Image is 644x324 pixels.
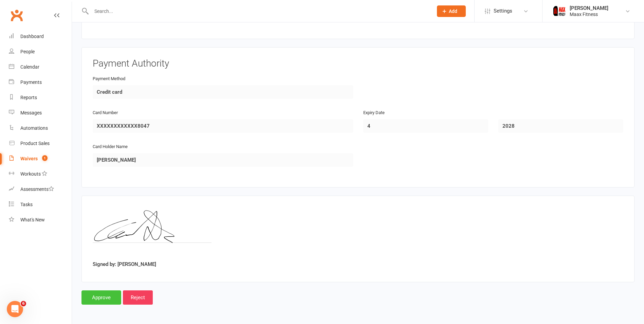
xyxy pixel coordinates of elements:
[20,202,33,207] div: Tasks
[9,29,72,44] a: Dashboard
[93,143,128,150] label: Card Holder Name
[9,151,72,166] a: Waivers 1
[570,11,608,17] div: Maax Fitness
[9,136,72,151] a: Product Sales
[42,155,48,161] span: 1
[8,7,25,24] a: Clubworx
[20,141,50,146] div: Product Sales
[363,109,385,116] label: Expiry Date
[9,197,72,212] a: Tasks
[93,109,118,116] label: Card Number
[20,171,41,177] div: Workouts
[20,217,45,222] div: What's New
[20,156,38,161] div: Waivers
[9,105,72,121] a: Messages
[20,64,39,70] div: Calendar
[9,212,72,228] a: What's New
[93,58,623,69] h3: Payment Authority
[20,186,54,192] div: Assessments
[20,125,48,131] div: Automations
[553,4,566,18] img: thumb_image1759205071.png
[20,95,37,100] div: Reports
[20,110,42,115] div: Messages
[123,290,153,305] input: Reject
[9,166,72,182] a: Workouts
[93,75,125,83] label: Payment Method
[89,6,428,16] input: Search...
[20,79,42,85] div: Payments
[20,49,35,54] div: People
[21,301,26,306] span: 6
[9,182,72,197] a: Assessments
[9,44,72,59] a: People
[449,8,457,14] span: Add
[9,75,72,90] a: Payments
[20,34,44,39] div: Dashboard
[93,207,211,258] img: image1760306472.png
[9,90,72,105] a: Reports
[93,260,156,268] label: Signed by: [PERSON_NAME]
[81,290,121,305] input: Approve
[9,121,72,136] a: Automations
[9,59,72,75] a: Calendar
[437,5,466,17] button: Add
[570,5,608,11] div: [PERSON_NAME]
[494,3,512,19] span: Settings
[7,301,23,317] iframe: Intercom live chat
